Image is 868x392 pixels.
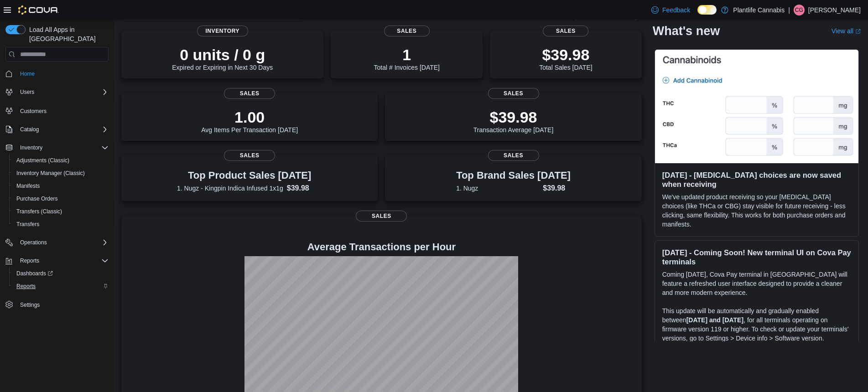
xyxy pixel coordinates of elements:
button: Catalog [16,124,42,135]
a: Reports [13,281,39,292]
span: Sales [543,26,589,36]
span: Catalog [20,126,39,133]
span: Purchase Orders [13,193,109,204]
p: $39.98 [539,46,592,64]
p: 1 [374,46,440,64]
span: Settings [20,301,40,309]
span: Transfers (Classic) [16,208,62,215]
h4: Average Transactions per Hour [129,242,634,253]
a: Feedback [648,1,694,19]
button: Reports [9,280,112,293]
strong: [DATE] and [DATE] [686,316,743,324]
nav: Complex example [5,63,109,335]
a: Manifests [13,181,43,191]
span: Sales [384,26,430,36]
span: Sales [356,211,407,222]
span: Purchase Orders [16,195,58,202]
button: Home [2,67,112,80]
dd: $39.98 [287,183,322,194]
span: Transfers [16,221,39,228]
button: Reports [16,255,43,266]
span: Settings [16,299,109,310]
span: Sales [488,150,539,161]
div: Chris Graham [794,5,805,15]
span: Reports [13,281,109,292]
div: Total # Invoices [DATE] [374,46,440,71]
span: Transfers (Classic) [13,206,109,217]
span: Load All Apps in [GEOGRAPHIC_DATA] [26,25,109,43]
a: Dashboards [13,268,57,279]
h3: Top Product Sales [DATE] [177,170,322,181]
button: Transfers (Classic) [9,205,112,218]
span: Reports [20,257,39,264]
span: Adjustments (Classic) [16,157,69,164]
span: Customers [20,108,47,115]
span: Users [16,87,109,98]
span: Sales [224,150,275,161]
p: Plantlife Cannabis [733,5,785,15]
button: Manifests [9,180,112,192]
h3: [DATE] - Coming Soon! New terminal UI on Cova Pay terminals [662,248,851,266]
a: Adjustments (Classic) [13,155,73,166]
a: Purchase Orders [13,193,62,204]
dt: 1. Nugz - Kingpin Indica Infused 1x1g [177,184,283,193]
span: Manifests [16,182,40,190]
a: Home [16,68,38,79]
span: Dashboards [16,270,53,277]
svg: External link [855,29,861,34]
p: [PERSON_NAME] [808,5,861,15]
span: Transfers [13,219,109,230]
button: Reports [2,254,112,267]
span: Reports [16,255,109,266]
span: Home [16,68,109,79]
dt: 1. Nugz [456,184,539,193]
p: $39.98 [473,108,554,126]
button: Inventory Manager (Classic) [9,167,112,180]
button: Transfers [9,218,112,231]
span: Inventory [16,142,109,153]
span: Inventory Manager (Classic) [13,168,109,179]
span: Inventory [197,26,248,36]
button: Operations [2,236,112,249]
p: 1.00 [201,108,298,126]
a: Transfers (Classic) [13,206,66,217]
button: Operations [16,237,51,248]
a: Transfers [13,219,43,230]
button: Adjustments (Classic) [9,154,112,167]
h2: What's new [653,24,720,38]
div: Expired or Expiring in Next 30 Days [172,46,273,71]
input: Dark Mode [697,5,717,15]
span: Dashboards [13,268,109,279]
a: Dashboards [9,267,112,280]
div: Total Sales [DATE] [539,46,592,71]
span: Operations [16,237,109,248]
span: Manifests [13,181,109,191]
span: Reports [16,283,36,290]
button: Inventory [16,142,46,153]
div: Avg Items Per Transaction [DATE] [201,108,298,134]
span: Catalog [16,124,109,135]
a: View allExternal link [832,27,861,35]
span: Home [20,70,35,77]
p: 0 units / 0 g [172,46,273,64]
p: Coming [DATE], Cova Pay terminal in [GEOGRAPHIC_DATA] will feature a refreshed user interface des... [662,270,851,297]
button: Purchase Orders [9,192,112,205]
span: Customers [16,105,109,116]
p: We've updated product receiving so your [MEDICAL_DATA] choices (like THCa or CBG) stay visible fo... [662,192,851,229]
span: Inventory [20,144,42,151]
button: Inventory [2,141,112,154]
span: Sales [224,88,275,99]
h3: [DATE] - [MEDICAL_DATA] choices are now saved when receiving [662,170,851,189]
a: Customers [16,106,50,117]
button: Users [2,86,112,98]
button: Catalog [2,123,112,136]
span: Users [20,88,34,96]
p: This update will be automatically and gradually enabled between , for all terminals operating on ... [662,306,851,343]
dd: $39.98 [543,183,571,194]
span: Feedback [662,5,690,15]
h3: Top Brand Sales [DATE] [456,170,571,181]
p: | [788,5,790,15]
a: Settings [16,299,43,310]
span: Operations [20,239,47,246]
